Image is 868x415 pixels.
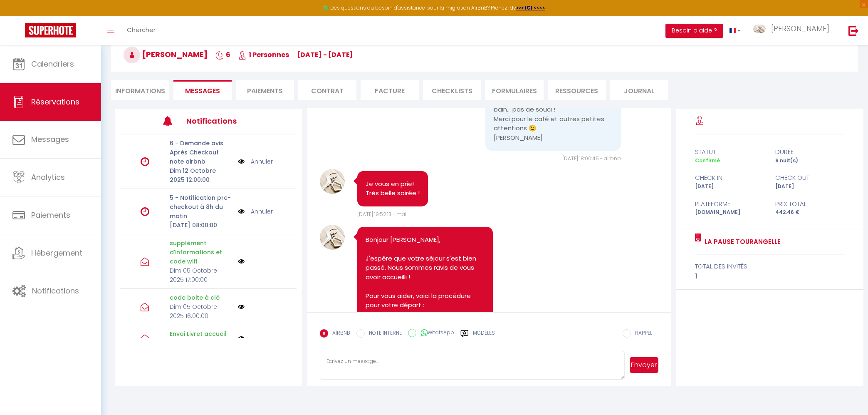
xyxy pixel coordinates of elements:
img: 17337806729348.jpg [320,225,345,250]
span: [DATE] 18:00:45 - airbnb [562,155,621,162]
div: total des invités [695,261,845,271]
img: NO IMAGE [238,207,245,216]
span: Confirmé [695,157,720,164]
li: Journal [610,80,668,100]
span: Messages [185,86,220,96]
span: 6 [215,50,230,60]
div: check in [690,173,770,183]
p: supplément d'informations et code wifi [170,239,232,266]
img: NO IMAGE [238,157,245,166]
div: 1 [695,271,845,281]
li: CHECKLISTS [423,80,481,100]
label: AIRBNB [328,329,350,338]
span: [DATE] - [DATE] [297,50,353,60]
a: ... [PERSON_NAME] [747,16,840,45]
li: Contrat [298,80,356,100]
li: Paiements [236,80,294,100]
p: 6 - Demande avis Après Checkout note airbnb [170,139,232,166]
button: Envoyer [630,357,658,373]
p: [DATE] 08:00:00 [170,221,232,230]
span: Notifications [32,286,79,296]
div: check out [770,173,850,183]
div: statut [690,147,770,157]
span: [DATE] 19:52:13 - mail [357,211,408,218]
div: [DATE] [690,183,770,191]
img: NO IMAGE [238,335,245,342]
div: durée [770,147,850,157]
label: WhatsApp [416,329,454,338]
div: 6 nuit(s) [770,157,850,165]
p: Envoi Livret accueil [170,329,232,338]
li: FORMULAIRES [485,80,544,100]
li: Ressources [548,80,606,100]
div: [DATE] [770,183,850,191]
p: Dim 05 Octobre 2025 17:00:00 [170,266,232,284]
li: Facture [361,80,419,100]
img: Super Booking [25,23,76,37]
label: NOTE INTERNE [365,329,402,338]
li: Informations [111,80,169,100]
img: NO IMAGE [238,258,245,265]
a: >>> ICI <<<< [516,4,545,11]
div: Prix total [770,199,850,209]
div: Plateforme [690,199,770,209]
div: 442.46 € [770,209,850,216]
h3: Notifications [186,112,260,130]
img: 17337806729348.jpg [320,169,345,194]
span: Chercher [127,25,156,34]
span: 1 Personnes [238,50,289,60]
span: Calendriers [31,59,74,69]
img: logout [848,25,859,36]
span: Hébergement [31,248,82,258]
label: Modèles [473,329,495,344]
span: [PERSON_NAME] [771,23,829,34]
div: [DOMAIN_NAME] [690,209,770,216]
button: Besoin d'aide ? [665,24,723,38]
span: Réservations [31,97,79,107]
span: Messages [31,134,69,144]
p: Dim 12 Octobre 2025 12:00:00 [170,166,232,184]
p: code boite à clé [170,293,232,302]
p: Dim 05 Octobre 2025 16:00:00 [170,302,232,321]
span: [PERSON_NAME] [124,49,208,60]
a: Chercher [121,16,162,45]
img: ... [753,25,766,33]
a: La Pause Tourangelle [702,237,781,247]
a: Annuler [251,207,273,216]
img: NO IMAGE [238,303,245,310]
p: 5 - Notification pre-checkout à 8h du matin [170,193,232,221]
span: Analytics [31,172,65,182]
pre: Je vous en prie! Très belle soirée ! [366,179,420,198]
span: Paiements [31,210,70,220]
a: Annuler [251,157,273,166]
label: RAPPEL [631,329,652,338]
